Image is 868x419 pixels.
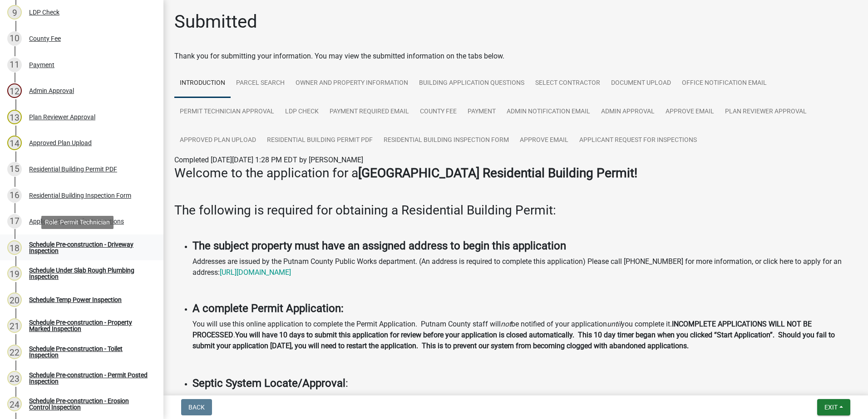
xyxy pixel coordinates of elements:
[29,297,122,303] div: Schedule Temp Power Inspection
[414,97,462,127] a: County Fee
[7,110,22,124] div: 13
[41,216,113,229] div: Role: Permit Technician
[174,69,231,98] a: Introduction
[530,69,606,98] a: Select contractor
[174,156,363,164] span: Completed [DATE][DATE] 1:28 PM EDT by [PERSON_NAME]
[596,97,660,127] a: Admin Approval
[7,188,22,203] div: 16
[290,69,414,98] a: Owner and Property Information
[29,114,95,120] div: Plan Reviewer Approval
[7,5,22,19] div: 9
[7,345,22,359] div: 22
[192,302,344,315] strong: A complete Permit Application:
[817,399,850,415] button: Exit
[7,371,22,385] div: 23
[174,203,857,218] h3: The following is required for obtaining a Residential Building Permit:
[606,69,676,98] a: Document Upload
[7,31,22,46] div: 10
[29,346,149,358] div: Schedule Pre-construction - Toilet Inspection
[174,126,261,155] a: Approved Plan Upload
[29,241,149,254] div: Schedule Pre-construction - Driveway Inspection
[29,35,61,42] div: County Fee
[188,404,205,411] span: Back
[29,372,149,385] div: Schedule Pre-construction - Permit Posted Inspection
[378,126,514,155] a: Residential Building Inspection Form
[7,136,22,150] div: 14
[29,319,149,332] div: Schedule Pre-construction - Property Marked Inspection
[174,11,257,33] h1: Submitted
[501,97,596,127] a: Admin Notification Email
[7,318,22,333] div: 21
[29,218,124,224] div: Applicant Request for Inspections
[414,69,530,98] a: Building Application Questions
[29,398,149,410] div: Schedule Pre-construction - Erosion Control Inspection
[501,320,511,328] i: not
[7,162,22,176] div: 15
[7,83,22,98] div: 12
[192,377,857,390] h4: :
[174,51,857,62] div: Thank you for submitting your information. You may view the submitted information on the tabs below.
[358,166,637,180] strong: [GEOGRAPHIC_DATA] Residential Building Permit!
[174,166,857,181] h3: Welcome to the application for a
[29,267,149,280] div: Schedule Under Slab Rough Plumbing Inspection
[192,377,345,390] strong: Septic System Locate/Approval
[192,319,857,351] p: You will use this online application to complete the Permit Application. Putnam County staff will...
[261,126,378,155] a: Residential Building Permit PDF
[280,97,324,127] a: LDP Check
[192,320,812,339] strong: INCOMPLETE APPLICATIONS WILL NOT BE PROCESSED
[7,214,22,229] div: 17
[29,62,54,68] div: Payment
[220,268,291,277] a: [URL][DOMAIN_NAME]
[676,69,772,98] a: Office Notification Email
[192,256,857,278] p: Addresses are issued by the Putnam County Public Works department. (An address is required to com...
[29,88,74,94] div: Admin Approval
[192,239,566,252] strong: The subject property must have an assigned address to begin this application
[607,320,621,328] i: until
[192,331,835,350] strong: You will have 10 days to submit this application for review before your application is closed aut...
[181,399,212,415] button: Back
[574,126,702,155] a: Applicant Request for Inspections
[7,397,22,411] div: 24
[231,69,290,98] a: Parcel search
[324,97,414,127] a: Payment Required Email
[29,9,59,15] div: LDP Check
[7,58,22,72] div: 11
[29,166,117,172] div: Residential Building Permit PDF
[7,240,22,255] div: 18
[174,97,280,127] a: Permit Technician Approval
[7,292,22,307] div: 20
[29,140,92,146] div: Approved Plan Upload
[7,266,22,281] div: 19
[29,192,131,199] div: Residential Building Inspection Form
[514,126,574,155] a: Approve Email
[720,97,812,127] a: Plan Reviewer Approval
[660,97,720,127] a: Approve Email
[462,97,501,127] a: Payment
[824,404,838,411] span: Exit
